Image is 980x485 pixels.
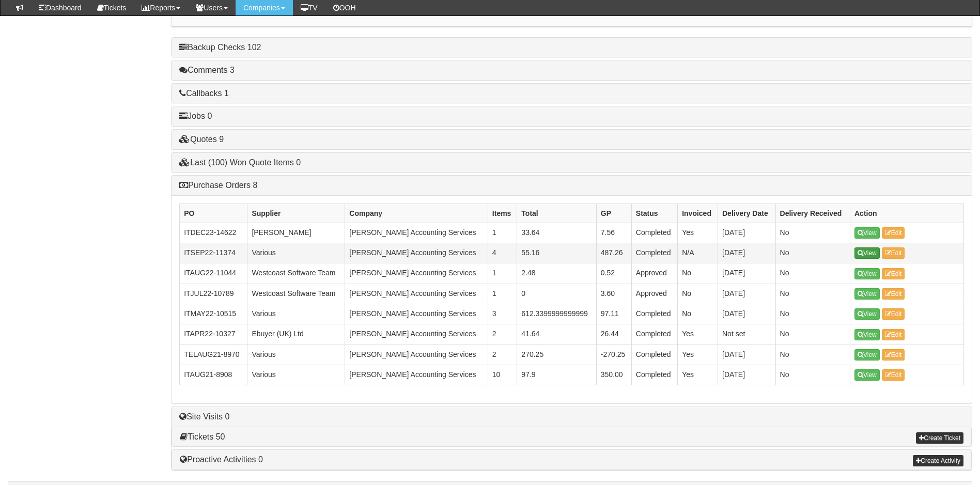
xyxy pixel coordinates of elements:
a: Callbacks 1 [179,89,229,98]
a: Edit [882,288,905,300]
td: Not set [718,324,776,345]
a: View [854,369,880,381]
td: Various [247,365,345,385]
td: 3.60 [596,284,631,304]
th: Action [850,204,963,223]
td: TELAUG21-8970 [180,345,247,365]
a: Edit [882,349,905,361]
td: N/A [678,243,718,263]
td: Completed [631,243,677,263]
td: Completed [631,365,677,385]
td: ITAPR22-10327 [180,324,247,345]
th: Total [517,204,596,223]
th: Delivery Received [775,204,850,223]
td: No [775,345,850,365]
td: Completed [631,304,677,324]
td: ITAUG22-11044 [180,263,247,284]
td: No [775,243,850,263]
a: Jobs 0 [179,112,212,120]
th: Status [631,204,677,223]
td: Yes [678,365,718,385]
td: ITSEP22-11374 [180,243,247,263]
td: [DATE] [718,345,776,365]
a: Edit [882,268,905,279]
td: 270.25 [517,345,596,365]
td: 4 [488,243,517,263]
a: View [854,288,880,300]
td: 26.44 [596,324,631,345]
a: Tickets 50 [180,432,225,441]
td: Completed [631,223,677,243]
a: Proactive Activities 0 [180,455,263,464]
th: GP [596,204,631,223]
td: No [678,284,718,304]
th: PO [180,204,247,223]
td: 41.64 [517,324,596,345]
a: Edit [882,308,905,320]
td: 1 [488,223,517,243]
td: No [775,223,850,243]
a: View [854,227,880,239]
th: Company [345,204,488,223]
td: [PERSON_NAME] Accounting Services [345,284,488,304]
td: 487.26 [596,243,631,263]
td: Ebuyer (UK) Ltd [247,324,345,345]
td: 1 [488,284,517,304]
td: [DATE] [718,223,776,243]
td: 10 [488,365,517,385]
th: Invoiced [678,204,718,223]
td: No [775,263,850,284]
td: [DATE] [718,263,776,284]
td: 1 [488,263,517,284]
td: 3 [488,304,517,324]
a: View [854,247,880,259]
th: Items [488,204,517,223]
a: Quotes 9 [179,135,224,144]
td: No [678,263,718,284]
td: No [775,284,850,304]
td: 33.64 [517,223,596,243]
a: Edit [882,247,905,259]
td: [DATE] [718,304,776,324]
a: Purchase Orders 8 [179,181,257,190]
td: ITDEC23-14622 [180,223,247,243]
td: No [678,304,718,324]
td: [DATE] [718,243,776,263]
td: [DATE] [718,365,776,385]
td: Completed [631,345,677,365]
td: Yes [678,324,718,345]
td: No [775,304,850,324]
td: 350.00 [596,365,631,385]
td: [PERSON_NAME] [247,223,345,243]
td: 97.9 [517,365,596,385]
td: Various [247,243,345,263]
a: Create Activity [913,455,963,466]
td: Approved [631,284,677,304]
a: View [854,329,880,340]
td: Yes [678,345,718,365]
td: Westcoast Software Team [247,284,345,304]
td: [PERSON_NAME] Accounting Services [345,223,488,243]
td: Various [247,304,345,324]
td: ITMAY22-10515 [180,304,247,324]
a: Backup Checks 102 [179,43,261,52]
th: Delivery Date [718,204,776,223]
td: Completed [631,324,677,345]
td: 612.3399999999999 [517,304,596,324]
a: Comments 3 [179,66,235,74]
td: [PERSON_NAME] Accounting Services [345,243,488,263]
td: No [775,324,850,345]
td: [PERSON_NAME] Accounting Services [345,365,488,385]
td: [DATE] [718,284,776,304]
td: 7.56 [596,223,631,243]
td: Various [247,345,345,365]
a: View [854,308,880,320]
td: [PERSON_NAME] Accounting Services [345,345,488,365]
td: ITAUG21-8908 [180,365,247,385]
td: [PERSON_NAME] Accounting Services [345,263,488,284]
td: Westcoast Software Team [247,263,345,284]
td: Approved [631,263,677,284]
td: ITJUL22-10789 [180,284,247,304]
a: Last (100) Won Quote Items 0 [179,158,301,167]
a: Create Ticket [916,432,963,444]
